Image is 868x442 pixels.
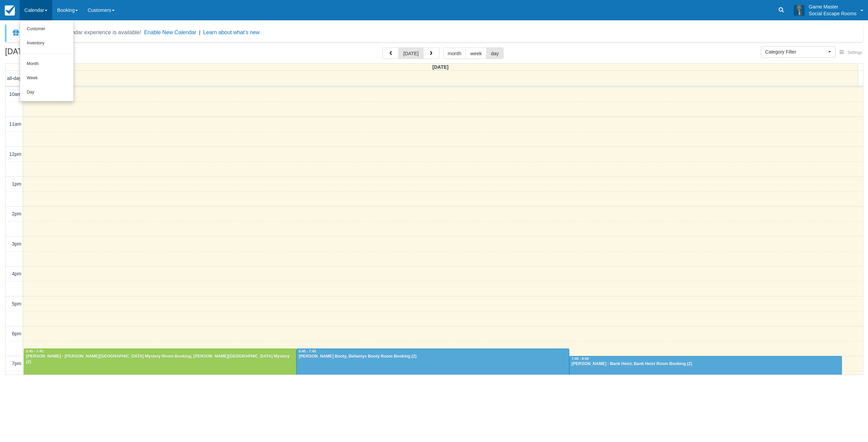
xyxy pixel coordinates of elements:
[24,349,296,378] a: 6:45 - 7:45[PERSON_NAME] - [PERSON_NAME][GEOGRAPHIC_DATA] Mystery Room Booking, [PERSON_NAME][GEO...
[486,47,504,59] button: day
[569,356,842,386] a: 7:00 - 8:00[PERSON_NAME] - Bank Heist, Bank Heist Room Booking (2)
[12,181,21,187] span: 1pm
[571,361,840,367] div: [PERSON_NAME] - Bank Heist, Bank Heist Room Booking (2)
[26,354,294,365] div: [PERSON_NAME] - [PERSON_NAME][GEOGRAPHIC_DATA] Mystery Room Booking, [PERSON_NAME][GEOGRAPHIC_DAT...
[23,28,141,37] div: A new Booking Calendar experience is available!
[443,47,466,59] button: month
[5,5,15,16] img: checkfront-main-nav-mini-logo.png
[20,36,74,50] a: Inventory
[809,10,856,17] p: Social Escape Rooms
[20,20,74,102] ul: Calendar
[809,3,856,10] p: Game Master
[26,350,43,353] span: 6:45 - 7:45
[7,76,21,81] span: all-day
[761,46,835,58] button: Category Filter
[12,301,21,307] span: 5pm
[20,57,74,71] a: Month
[20,71,74,85] a: Week
[203,29,260,35] a: Learn about what's new
[466,47,487,59] button: week
[20,22,74,36] a: Customer
[20,85,74,100] a: Day
[794,5,805,16] img: A3
[835,48,866,58] button: Settings
[12,331,21,336] span: 6pm
[296,349,569,378] a: 6:45 - 7:45[PERSON_NAME] Booty, Bellamys Booty Room Booking (2)
[12,361,21,366] span: 7pm
[848,50,862,55] span: Settings
[144,29,196,36] button: Enable New Calendar
[432,64,449,70] span: [DATE]
[299,350,316,353] span: 6:45 - 7:45
[398,47,423,59] button: [DATE]
[12,211,21,216] span: 2pm
[199,29,200,35] span: |
[9,121,21,127] span: 11am
[572,357,589,361] span: 7:00 - 8:00
[765,48,827,55] span: Category Filter
[12,271,21,276] span: 4pm
[298,354,567,359] div: [PERSON_NAME] Booty, Bellamys Booty Room Booking (2)
[9,91,21,97] span: 10am
[12,241,21,247] span: 3pm
[9,151,21,157] span: 12pm
[5,47,91,60] h2: [DATE]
